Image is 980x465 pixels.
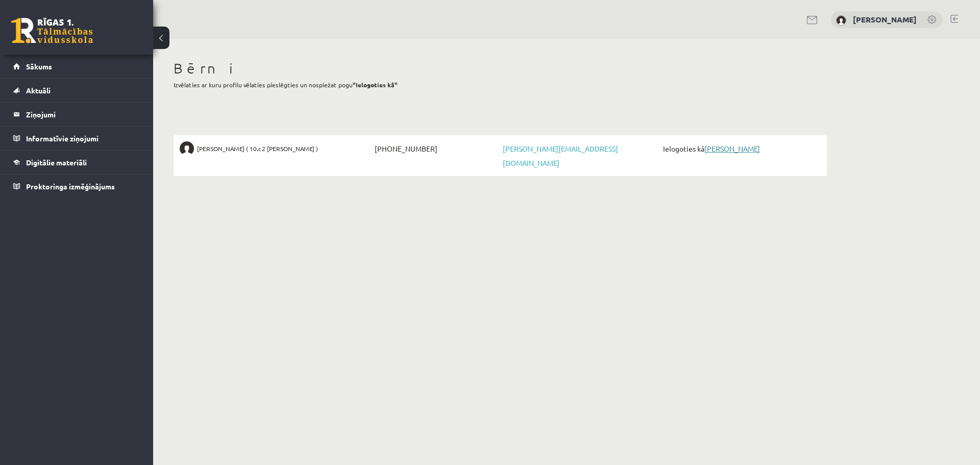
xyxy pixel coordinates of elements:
h1: Bērni [174,60,827,77]
legend: Ziņojumi [26,103,140,126]
a: Rīgas 1. Tālmācības vidusskola [11,18,93,43]
a: Sākums [13,55,140,78]
img: Margarita Petruse [180,141,194,156]
a: Aktuāli [13,79,140,102]
img: Maija Petruse [836,15,846,26]
a: Ziņojumi [13,103,140,126]
a: Proktoringa izmēģinājums [13,175,140,198]
a: Informatīvie ziņojumi [13,127,140,150]
a: Digitālie materiāli [13,151,140,174]
p: Izvēlaties ar kuru profilu vēlaties pieslēgties un nospiežat pogu [174,80,827,89]
span: Aktuāli [26,86,51,95]
b: "Ielogoties kā" [353,81,398,89]
a: [PERSON_NAME][EMAIL_ADDRESS][DOMAIN_NAME] [503,144,618,167]
legend: Informatīvie ziņojumi [26,127,140,150]
a: [PERSON_NAME] [704,144,760,153]
span: Digitālie materiāli [26,158,87,167]
span: Sākums [26,62,52,71]
span: [PERSON_NAME] ( 10.c2 [PERSON_NAME] ) [197,141,318,156]
span: [PHONE_NUMBER] [372,141,500,156]
span: Proktoringa izmēģinājums [26,182,115,191]
a: [PERSON_NAME] [853,14,917,25]
span: Ielogoties kā [660,141,821,156]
